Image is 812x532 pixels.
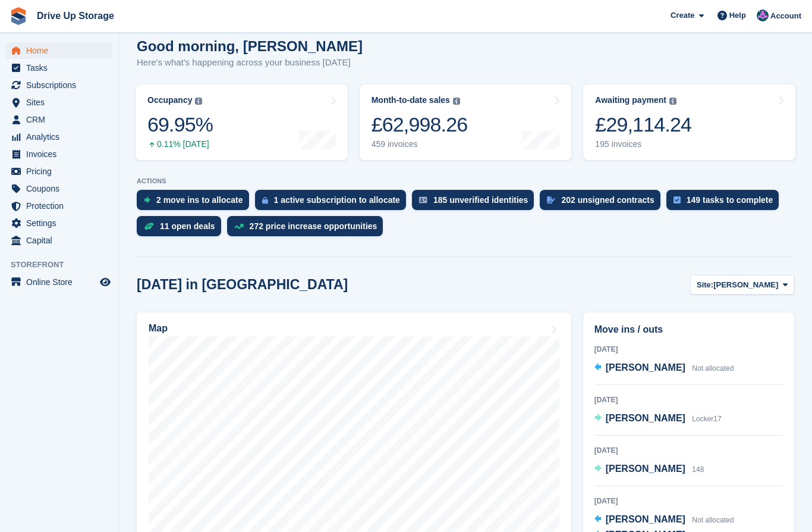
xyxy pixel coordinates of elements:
[6,111,112,128] a: menu
[160,221,215,231] div: 11 open deals
[227,216,389,242] a: 272 price increase opportunities
[697,279,713,291] span: Site:
[595,112,691,137] div: £29,114.24
[26,129,97,145] span: Analytics
[606,464,685,474] span: [PERSON_NAME]
[26,146,97,162] span: Invoices
[98,275,112,289] a: Preview store
[594,395,783,405] div: [DATE]
[11,259,118,271] span: Storefront
[156,195,243,205] div: 2 move ins to allocate
[26,180,97,197] span: Coupons
[262,196,268,204] img: active_subscription_to_allocate_icon-d502201f5373d7db506a760aba3b589e785aa758c864c3986d89f69b8ff3...
[606,413,685,423] span: [PERSON_NAME]
[713,279,778,291] span: [PERSON_NAME]
[6,60,112,76] a: menu
[594,496,783,506] div: [DATE]
[594,462,704,477] a: [PERSON_NAME] 148
[147,112,213,137] div: 69.95%
[255,190,412,216] a: 1 active subscription to allocate
[372,95,450,105] div: Month-to-date sales
[419,196,427,204] img: verify_identity-adf6edd0f0f0b5bbfe63781bf79b02c33cf7c696d77639b501bdc392416b5a36.svg
[147,139,213,149] div: 0.11% [DATE]
[137,38,363,54] h1: Good morning, [PERSON_NAME]
[6,232,112,249] a: menu
[26,215,97,231] span: Settings
[137,277,348,293] h2: [DATE] in [GEOGRAPHIC_DATA]
[372,139,468,149] div: 459 invoices
[594,361,734,376] a: [PERSON_NAME] Not allocated
[433,195,528,205] div: 185 unverified identities
[137,190,255,216] a: 2 move ins to allocate
[26,198,97,214] span: Protection
[144,196,150,204] img: move_ins_to_allocate_icon-fdf77a2bb77ea45bf5b3d319d69a93e2d87916cf1d5bf7949dd705db3b84f3ca.svg
[594,323,783,337] h2: Move ins / outs
[250,221,377,231] div: 272 price increase opportunities
[692,415,721,423] span: Locker17
[606,362,685,373] span: [PERSON_NAME]
[594,512,734,528] a: [PERSON_NAME] Not allocated
[372,112,468,137] div: £62,998.26
[6,180,112,197] a: menu
[137,56,363,70] p: Here's what's happening across your business [DATE]
[453,98,460,105] img: icon-info-grey-7440780725fd019a000dd9b08b2336e03edf1995a4989e88bcd33f0948082b44.svg
[6,274,112,290] a: menu
[594,445,783,456] div: [DATE]
[595,95,666,105] div: Awaiting payment
[673,196,681,204] img: task-75834270c22a3079a89374b754ae025e5fb1db73e45f91037f5363f120a921f8.svg
[6,215,112,231] a: menu
[6,146,112,162] a: menu
[144,222,154,230] img: deal-1b604bf984904fb50ccaf53a9ad4b4a5d6e5aea283cecdc64d6e3604feb123c2.svg
[274,195,400,205] div: 1 active subscription to allocate
[666,190,785,216] a: 149 tasks to complete
[360,85,572,160] a: Month-to-date sales £62,998.26 459 invoices
[26,232,97,249] span: Capital
[149,323,168,334] h2: Map
[687,195,773,205] div: 149 tasks to complete
[26,42,97,59] span: Home
[234,224,244,229] img: price_increase_opportunities-93ffe204e8149a01c8c9dc8f82e8f89637d9d84a8eef4429ea346261dce0b2c0.svg
[26,274,97,290] span: Online Store
[412,190,540,216] a: 185 unverified identities
[606,514,685,524] span: [PERSON_NAME]
[6,198,112,214] a: menu
[26,163,97,180] span: Pricing
[6,129,112,145] a: menu
[10,7,27,25] img: stora-icon-8386f47178a22dfd0bd8f6a31ec36ba5ce8667c1dd55bd0f319d3a0aa187defe.svg
[137,177,794,185] p: ACTIONS
[26,94,97,111] span: Sites
[671,10,694,21] span: Create
[692,516,734,524] span: Not allocated
[594,411,722,427] a: [PERSON_NAME] Locker17
[26,60,97,76] span: Tasks
[32,6,119,26] a: Drive Up Storage
[729,10,746,21] span: Help
[770,10,801,22] span: Account
[692,465,704,474] span: 148
[6,42,112,59] a: menu
[6,163,112,180] a: menu
[583,85,795,160] a: Awaiting payment £29,114.24 195 invoices
[147,95,192,105] div: Occupancy
[26,77,97,93] span: Subscriptions
[547,196,555,204] img: contract_signature_icon-13c848040528278c33f63329250d36e43548de30e8caae1d1a13099fd9432cc5.svg
[136,85,348,160] a: Occupancy 69.95% 0.11% [DATE]
[195,98,202,105] img: icon-info-grey-7440780725fd019a000dd9b08b2336e03edf1995a4989e88bcd33f0948082b44.svg
[757,10,769,21] img: Andy
[6,77,112,93] a: menu
[595,139,691,149] div: 195 invoices
[137,216,227,242] a: 11 open deals
[690,275,794,295] button: Site: [PERSON_NAME]
[594,344,783,355] div: [DATE]
[561,195,654,205] div: 202 unsigned contracts
[669,98,676,105] img: icon-info-grey-7440780725fd019a000dd9b08b2336e03edf1995a4989e88bcd33f0948082b44.svg
[6,94,112,111] a: menu
[692,364,734,373] span: Not allocated
[26,111,97,128] span: CRM
[540,190,666,216] a: 202 unsigned contracts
